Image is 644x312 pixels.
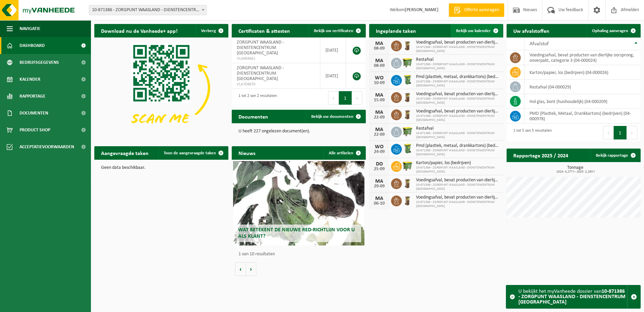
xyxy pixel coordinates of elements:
[451,24,503,37] a: Bekijk uw kalender
[416,183,500,191] span: 10-871386 - ZORGPUNT WAASLAND - DIENSTENCENTRUM [GEOGRAPHIC_DATA]
[510,125,552,140] div: 1 tot 5 van 5 resultaten
[507,149,575,162] h2: Rapportage 2025 / 2024
[20,20,40,37] span: Navigatie
[196,24,228,37] button: Verberg
[627,126,637,139] button: Next
[20,122,50,138] span: Product Shop
[507,24,556,37] h2: Uw afvalstoffen
[20,71,40,88] span: Kalender
[311,114,353,119] span: Bekijk uw documenten
[524,65,641,80] td: karton/papier, los (bedrijven) (04-000026)
[402,126,413,137] img: WB-1100-HPE-GN-50
[518,289,625,305] strong: 10-871386 - ZORGPUNT WAASLAND - DIENSTENCENTRUM [GEOGRAPHIC_DATA]
[416,62,500,71] span: 10-871386 - ZORGPUNT WAASLAND - DIENSTENCENTRUM [GEOGRAPHIC_DATA]
[232,110,275,123] h2: Documenten
[518,285,627,308] div: U bekijkt het myVanheede dossier van
[510,170,641,174] span: 2024: 4,277 t - 2025: 2,293 t
[462,7,501,14] span: Offerte aanvragen
[449,3,504,17] a: Offerte aanvragen
[320,37,346,63] td: [DATE]
[416,160,500,166] span: Karton/papier, los (bedrijven)
[373,110,386,115] div: MA
[402,108,413,120] img: WB-0140-HPE-BN-01
[416,200,500,208] span: 10-871386 - ZORGPUNT WAASLAND - DIENSTENCENTRUM [GEOGRAPHIC_DATA]
[237,82,315,87] span: VLA704870
[373,81,386,85] div: 10-09
[402,194,413,206] img: WB-0140-HPE-BN-01
[590,149,640,162] a: Bekijk rapportage
[603,126,614,139] button: Previous
[524,94,641,109] td: hol glas, bont (huishoudelijk) (04-000209)
[94,146,155,159] h2: Aangevraagde taken
[373,46,386,51] div: 08-09
[416,74,500,80] span: Pmd (plastiek, metaal, drankkartons) (bedrijven)
[373,144,386,150] div: WO
[373,167,386,172] div: 25-09
[237,66,284,81] span: ZORGPUNT WAASLAND - DIENSTENCENTRUM [GEOGRAPHIC_DATA]
[416,166,500,174] span: 10-871386 - ZORGPUNT WAASLAND - DIENSTENCENTRUM [GEOGRAPHIC_DATA]
[235,90,277,105] div: 1 tot 2 van 2 resultaten
[416,114,500,122] span: 10-871386 - ZORGPUNT WAASLAND - DIENSTENCENTRUM [GEOGRAPHIC_DATA]
[20,105,48,122] span: Documenten
[238,129,359,134] p: U heeft 227 ongelezen document(en).
[373,58,386,63] div: MA
[323,146,365,160] a: Alle artikelen
[314,29,353,33] span: Bekijk uw certificaten
[158,146,228,160] a: Toon de aangevraagde taken
[416,149,500,157] span: 10-871386 - ZORGPUNT WAASLAND - DIENSTENCENTRUM [GEOGRAPHIC_DATA]
[373,161,386,167] div: DO
[373,150,386,154] div: 24-09
[402,57,413,68] img: WB-1100-HPE-GN-50
[373,75,386,81] div: WO
[328,91,339,105] button: Previous
[320,63,346,89] td: [DATE]
[373,98,386,103] div: 15-09
[402,40,413,51] img: WB-0140-HPE-BN-01
[416,178,500,183] span: Voedingsafval, bevat producten van dierlijke oorsprong, onverpakt, categorie 3
[306,110,365,123] a: Bekijk uw documenten
[235,262,246,276] button: Vorige
[614,126,627,139] button: 1
[416,40,500,45] span: Voedingsafval, bevat producten van dierlijke oorsprong, onverpakt, categorie 3
[233,161,364,245] a: Wat betekent de nieuwe RED-richtlijn voor u als klant?
[89,5,207,15] span: 10-871386 - ZORGPUNT WAASLAND - DIENSTENCENTRUM HOUTMERE - ZWIJNDRECHT
[238,227,355,239] span: Wat betekent de nieuwe RED-richtlijn voor u als klant?
[416,143,500,149] span: Pmd (plastiek, metaal, drankkartons) (bedrijven)
[416,92,500,97] span: Voedingsafval, bevat producten van dierlijke oorsprong, onverpakt, categorie 3
[101,165,222,170] p: Geen data beschikbaar.
[164,151,216,155] span: Toon de aangevraagde taken
[405,7,439,12] strong: [PERSON_NAME]
[402,160,413,172] img: WB-1100-HPE-GN-50
[524,109,641,124] td: PMD (Plastiek, Metaal, Drankkartons) (bedrijven) (04-000978)
[237,56,315,61] span: VLA904661
[94,37,228,138] img: Download de VHEPlus App
[416,131,500,139] span: 10-871386 - ZORGPUNT WAASLAND - DIENSTENCENTRUM [GEOGRAPHIC_DATA]
[339,91,352,105] button: 1
[201,29,216,33] span: Verberg
[592,29,628,33] span: Ophaling aanvragen
[373,184,386,189] div: 29-09
[232,146,262,159] h2: Nieuws
[373,201,386,206] div: 06-10
[524,80,641,94] td: restafval (04-000029)
[369,24,423,37] h2: Ingeplande taken
[373,115,386,120] div: 22-09
[524,50,641,65] td: voedingsafval, bevat producten van dierlijke oorsprong, onverpakt, categorie 3 (04-000024)
[373,41,386,46] div: MA
[402,177,413,189] img: WB-0140-HPE-BN-01
[416,80,500,88] span: 10-871386 - ZORGPUNT WAASLAND - DIENSTENCENTRUM [GEOGRAPHIC_DATA]
[402,143,413,154] img: WB-0240-HPE-GN-50
[587,24,640,37] a: Ophaling aanvragen
[529,41,549,47] span: Afvalstof
[94,24,184,37] h2: Download nu de Vanheede+ app!
[373,196,386,201] div: MA
[352,91,362,105] button: Next
[416,195,500,200] span: Voedingsafval, bevat producten van dierlijke oorsprong, onverpakt, categorie 3
[416,109,500,114] span: Voedingsafval, bevat producten van dierlijke oorsprong, onverpakt, categorie 3
[416,57,500,62] span: Restafval
[309,24,365,37] a: Bekijk uw certificaten
[20,54,59,71] span: Bedrijfsgegevens
[373,63,386,68] div: 08-09
[20,37,45,54] span: Dashboard
[416,126,500,131] span: Restafval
